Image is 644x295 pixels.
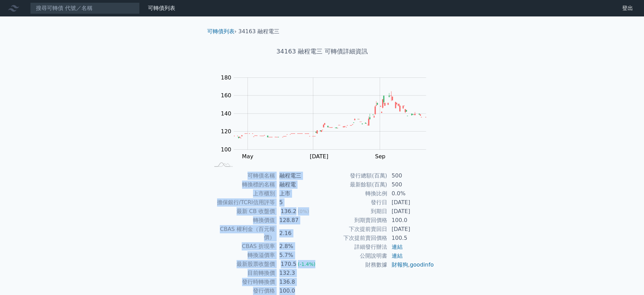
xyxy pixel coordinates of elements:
li: › [207,27,237,36]
td: 下次提前賣回日 [322,225,388,234]
td: 轉換價值 [210,216,275,225]
td: 公開說明書 [322,251,388,260]
tspan: [DATE] [310,153,328,160]
td: 132.3 [275,269,322,278]
a: 可轉債列表 [207,28,235,35]
h1: 34163 融程電三 可轉債詳細資訊 [202,47,443,56]
td: 到期賣回價格 [322,216,388,225]
td: [DATE] [388,198,434,207]
td: 2.8% [275,242,322,251]
td: 融程電 [275,180,322,189]
tspan: 160 [221,92,231,99]
a: 登出 [617,3,639,14]
td: 下次提前賣回價格 [322,234,388,243]
td: 上市櫃別 [210,189,275,198]
a: 連結 [392,244,403,250]
tspan: May [242,153,253,160]
td: 轉換比例 [322,189,388,198]
tspan: 100 [221,146,231,153]
a: 連結 [392,253,403,259]
td: 500 [388,180,434,189]
td: 100.5 [388,234,434,243]
td: 轉換標的名稱 [210,180,275,189]
a: 財報狗 [392,261,408,268]
td: 發行總額(百萬) [322,171,388,180]
td: 5.7% [275,251,322,260]
td: 最新餘額(百萬) [322,180,388,189]
td: 5 [275,198,322,207]
td: 發行時轉換價 [210,278,275,286]
td: 136.8 [275,278,322,286]
li: 34163 融程電三 [238,27,279,36]
a: 可轉債列表 [148,5,175,11]
td: CBAS 權利金（百元報價） [210,225,275,242]
td: 128.87 [275,216,322,225]
td: 目前轉換價 [210,269,275,278]
td: 融程電三 [275,171,322,180]
g: Chart [217,74,437,160]
td: 擔保銀行/TCRI信用評等 [210,198,275,207]
td: 可轉債名稱 [210,171,275,180]
td: 上市 [275,189,322,198]
span: (-1.4%) [298,261,316,267]
td: CBAS 折現率 [210,242,275,251]
td: 0.0% [388,189,434,198]
div: 136.2 [279,207,298,216]
td: 轉換溢價率 [210,251,275,260]
td: 最新 CB 收盤價 [210,207,275,216]
td: , [388,260,434,269]
tspan: 120 [221,128,231,135]
td: 發行日 [322,198,388,207]
td: 2.16 [275,225,322,242]
tspan: 140 [221,110,231,117]
td: 到期日 [322,207,388,216]
div: 170.5 [279,260,298,268]
td: 100.0 [388,216,434,225]
tspan: 180 [221,74,231,81]
td: 詳細發行辦法 [322,243,388,251]
td: [DATE] [388,207,434,216]
a: goodinfo [410,261,434,268]
span: (0%) [298,209,309,214]
td: [DATE] [388,225,434,234]
td: 500 [388,171,434,180]
input: 搜尋可轉債 代號／名稱 [30,2,140,14]
td: 財務數據 [322,260,388,269]
td: 最新股票收盤價 [210,260,275,269]
tspan: Sep [375,153,385,160]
